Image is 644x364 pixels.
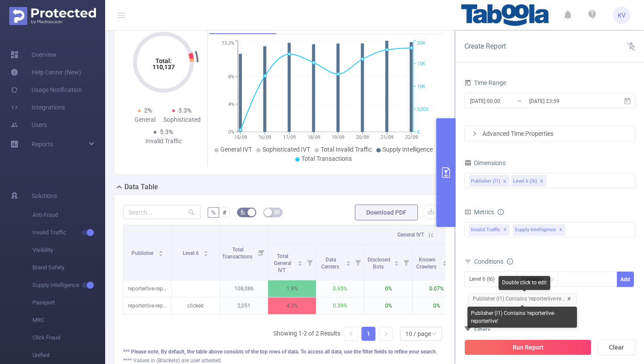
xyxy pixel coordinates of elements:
[11,46,57,64] a: Overview
[183,250,200,256] span: Level 6
[273,327,340,341] li: Showing 1-2 of 2 Results
[503,225,507,235] span: ✕
[297,259,303,265] div: Sort
[220,297,268,314] p: 2,051
[124,297,171,314] p: reporterlive-reporterlive
[222,247,254,260] span: Total Transactions
[163,115,200,124] div: Sophisticated
[268,297,316,314] p: 4.3%
[32,141,53,148] span: Reports
[11,116,47,134] a: Users
[394,259,399,265] div: Sort
[156,57,172,64] tspan: Total:
[513,224,565,236] span: Supply Intelligence
[32,206,105,224] span: Anti-Fraud
[361,327,375,341] li: 1
[465,126,635,141] div: icon: rightAdvanced Time Properties
[467,307,577,328] div: Publisher (l1) Contains 'reporterlive-reporterlive'
[11,64,81,81] a: Help Center (New)
[145,137,182,146] div: Invalid Traffic
[400,245,412,280] i: Filter menu
[522,272,549,286] div: Contains
[178,107,191,114] span: 3.3%
[32,276,105,294] span: Supply Intelligence
[344,327,358,341] li: Previous Page
[567,297,571,301] i: icon: close
[234,134,247,140] tspan: 15/09
[32,346,105,364] span: Unified
[316,297,364,314] p: 0.39%
[298,262,303,265] i: icon: caret-down
[172,297,219,314] p: clicked
[513,176,537,187] div: Level 6 (l6)
[394,259,399,262] i: icon: caret-up
[228,74,234,80] tspan: 8%
[464,79,506,86] span: Time Range
[346,262,351,265] i: icon: caret-down
[32,329,105,346] span: Click Fraud
[262,146,310,153] span: Sophisticated IVT
[158,249,163,252] i: icon: caret-up
[124,280,171,297] p: reporterlive-reporterlive
[383,331,389,336] i: icon: right
[123,348,446,356] div: *** Please note, By default, the table above consists of the top rows of data. To access all data...
[499,276,550,290] div: Double click to edit
[11,81,82,99] a: Usage Notification
[298,259,303,262] i: icon: caret-up
[32,187,57,205] span: Solutions
[364,297,412,314] p: 0%
[32,241,105,259] span: Visibility
[240,209,245,215] i: icon: bg-colors
[127,115,163,124] div: General
[356,134,369,140] tspan: 20/09
[32,224,105,241] span: Invalid Traffic
[442,262,447,265] i: icon: caret-down
[274,253,291,273] span: Total General IVT
[468,293,577,304] span: Publisher (l1) Contains 'reporterlive-re...
[528,95,599,107] input: End date
[131,250,155,256] span: Publisher
[258,134,271,140] tspan: 16/09
[382,146,433,153] span: Supply Intelligence
[539,179,544,184] i: icon: close
[598,339,635,355] button: Clear
[211,209,216,216] span: %
[301,155,352,162] span: Total Transactions
[498,209,504,215] i: icon: info-circle
[474,258,513,265] span: Conditions
[203,249,208,252] i: icon: caret-up
[220,280,268,297] p: 108,086
[160,128,173,135] span: 5.3%
[559,225,563,235] span: ✕
[417,41,425,46] tspan: 20K
[223,209,226,216] span: #
[352,245,364,280] i: Filter menu
[417,84,425,89] tspan: 10K
[469,95,540,107] input: Start date
[32,259,105,276] span: Brand Safety
[472,131,477,136] i: icon: right
[368,257,390,270] span: Disclosed Bots
[469,175,510,187] li: Publisher (l1)
[268,280,316,297] p: 1.9%
[220,146,252,153] span: General IVT
[442,259,447,265] div: Sort
[469,224,510,236] span: Invalid Traffic
[464,209,494,216] span: Metrics
[469,272,501,286] div: Level 6 (l6)
[464,339,591,355] button: Run Report
[32,135,53,153] a: Reports
[364,280,412,297] p: 0%
[158,249,163,254] div: Sort
[152,64,175,71] tspan: 110,137
[381,134,393,140] tspan: 21/09
[507,258,513,265] i: icon: info-circle
[432,331,437,337] i: icon: down
[124,182,158,192] h2: Data Table
[316,280,364,297] p: 0.65%
[332,134,344,140] tspan: 19/09
[471,176,500,187] div: Publisher (l1)
[413,297,460,314] p: 0%
[617,272,634,287] button: Add
[228,129,234,135] tspan: 0%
